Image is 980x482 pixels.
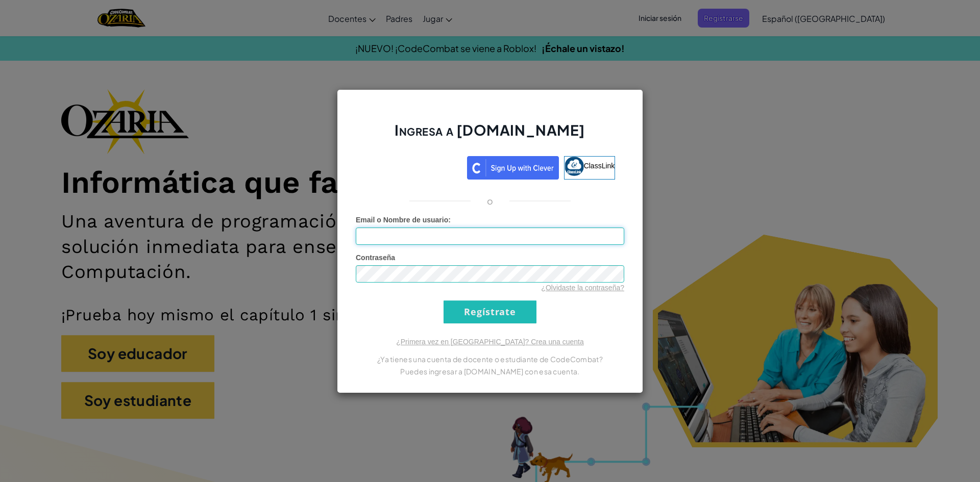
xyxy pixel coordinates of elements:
iframe: Botón de Acceder con Google [360,155,467,177]
label: : [356,215,451,225]
a: ¿Primera vez en [GEOGRAPHIC_DATA]? Crea una cuenta [396,338,584,346]
img: clever_sso_button@2x.png [467,156,559,180]
span: ClassLink [584,161,615,169]
p: o [487,195,493,207]
input: Regístrate [444,300,536,323]
a: ¿Olvidaste la contraseña? [541,284,624,292]
span: Email o Nombre de usuario [356,216,448,224]
img: classlink-logo-small.png [565,157,584,176]
p: Puedes ingresar a [DOMAIN_NAME] con esa cuenta. [356,365,624,377]
p: ¿Ya tienes una cuenta de docente o estudiante de CodeCombat? [356,353,624,365]
h2: Ingresa a [DOMAIN_NAME] [356,120,624,150]
span: Contraseña [356,253,395,262]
